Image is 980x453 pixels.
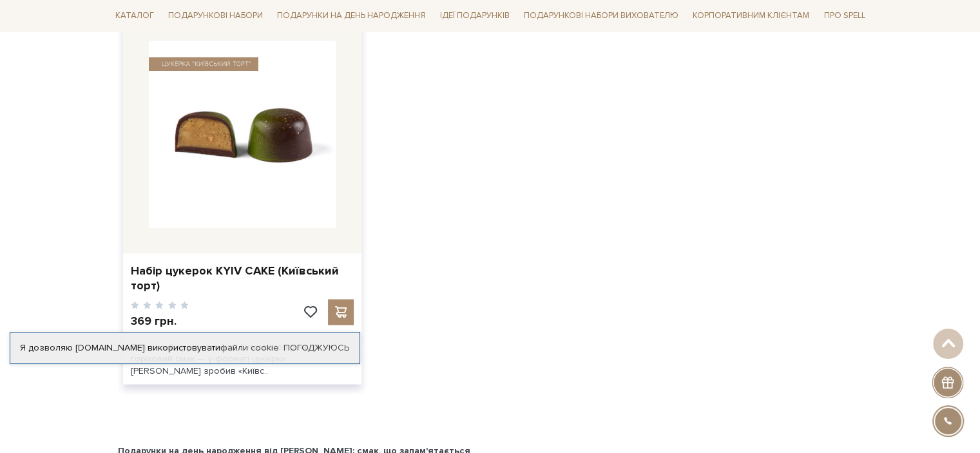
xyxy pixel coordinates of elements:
a: Ідеї подарунків [434,6,514,26]
a: Каталог [110,6,159,26]
a: Корпоративним клієнтам [687,5,814,27]
a: Подарункові набори [163,6,268,26]
p: 369 грн. [131,313,189,328]
a: Про Spell [818,6,870,26]
a: Подарунки на День народження [272,6,430,26]
img: Набір цукерок KYIV CAKE (Київський торт) [149,41,336,227]
div: Я дозволяю [DOMAIN_NAME] використовувати [10,342,360,354]
a: Подарункові набори вихователю [519,5,684,27]
a: Набір цукерок KYIV CAKE (Київський торт) [131,264,354,294]
a: Погоджуюсь [283,342,349,354]
a: файли cookie [220,342,279,353]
